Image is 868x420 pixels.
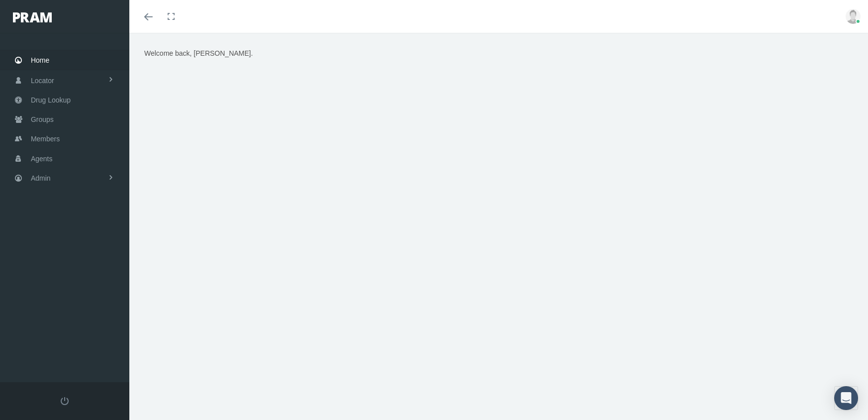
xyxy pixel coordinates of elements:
[31,110,54,129] span: Groups
[31,51,49,70] span: Home
[31,71,54,90] span: Locator
[31,149,53,168] span: Agents
[13,12,52,22] img: PRAM_20_x_78.png
[144,49,253,57] span: Welcome back, [PERSON_NAME].
[31,129,60,148] span: Members
[31,91,71,109] span: Drug Lookup
[31,169,51,188] span: Admin
[834,386,858,410] div: Open Intercom Messenger
[846,9,861,24] img: user-placeholder.jpg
